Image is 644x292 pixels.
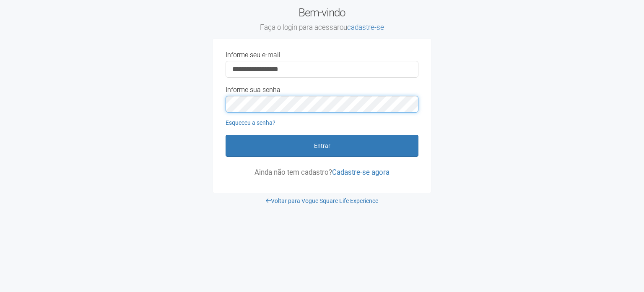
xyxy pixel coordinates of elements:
a: cadastre-se [347,23,384,32]
button: Entrar [226,135,418,157]
h2: Bem-vindo [213,6,431,32]
small: Faça o login para acessar [213,23,431,32]
a: Cadastre-se agora [332,168,390,176]
a: Esqueceu a senha? [226,119,275,126]
span: ou [340,23,384,32]
label: Informe sua senha [226,86,280,94]
a: Voltar para Vogue Square Life Experience [266,197,378,204]
p: Ainda não tem cadastro? [226,168,418,176]
label: Informe seu e-mail [226,51,280,59]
